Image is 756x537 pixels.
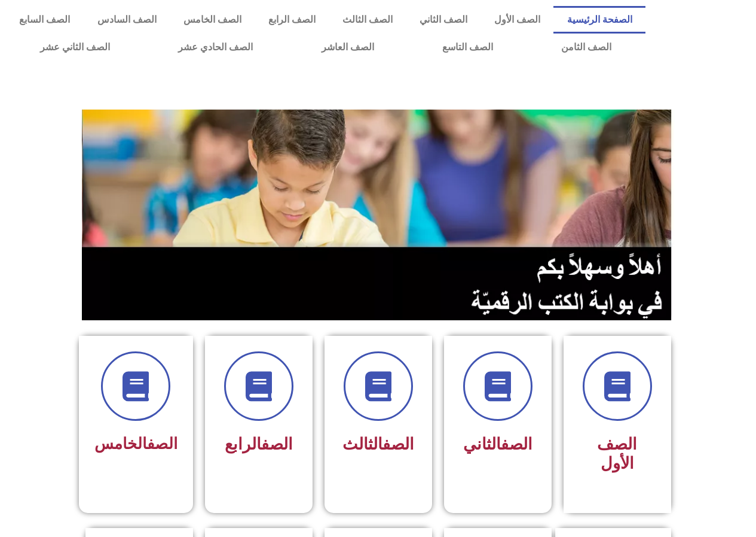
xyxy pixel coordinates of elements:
[597,435,637,473] span: الصف الأول
[261,435,293,454] a: الصف
[144,34,287,61] a: الصف الحادي عشر
[287,34,408,61] a: الصف العاشر
[501,435,532,454] a: الصف
[147,435,177,453] a: الصف
[463,435,532,454] span: الثاني
[408,34,527,61] a: الصف التاسع
[406,6,480,34] a: الصف الثاني
[382,435,414,454] a: الصف
[94,435,177,453] span: الخامس
[480,6,553,34] a: الصف الأول
[255,6,329,34] a: الصف الرابع
[225,435,293,454] span: الرابع
[6,6,84,34] a: الصف السابع
[553,6,645,34] a: الصفحة الرئيسية
[342,435,414,454] span: الثالث
[527,34,645,61] a: الصف الثامن
[84,6,170,34] a: الصف السادس
[329,6,406,34] a: الصف الثالث
[170,6,255,34] a: الصف الخامس
[6,34,144,61] a: الصف الثاني عشر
